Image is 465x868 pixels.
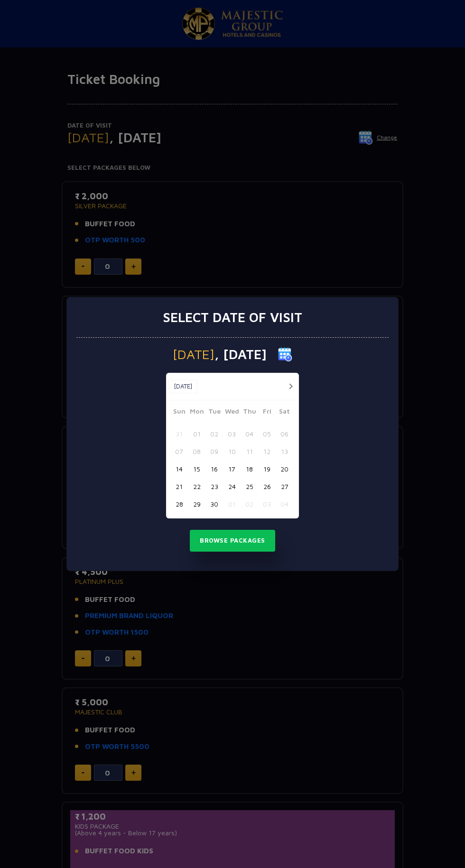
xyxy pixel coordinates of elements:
[190,530,275,552] button: Browse Packages
[276,478,293,495] button: 27
[278,347,292,361] img: calender icon
[276,495,293,513] button: 04
[223,406,241,419] span: Wed
[223,495,241,513] button: 01
[241,406,258,419] span: Thu
[276,443,293,460] button: 13
[205,443,223,460] button: 09
[188,443,205,460] button: 08
[173,348,214,361] span: [DATE]
[163,309,302,325] h3: Select date of visit
[258,478,276,495] button: 26
[188,495,205,513] button: 29
[188,478,205,495] button: 22
[276,460,293,478] button: 20
[223,460,241,478] button: 17
[241,460,258,478] button: 18
[223,478,241,495] button: 24
[170,406,188,419] span: Sun
[205,425,223,443] button: 02
[170,443,188,460] button: 07
[205,495,223,513] button: 30
[205,460,223,478] button: 16
[170,460,188,478] button: 14
[258,443,276,460] button: 12
[276,406,293,419] span: Sat
[188,425,205,443] button: 01
[205,406,223,419] span: Tue
[258,495,276,513] button: 03
[188,460,205,478] button: 15
[205,478,223,495] button: 23
[276,425,293,443] button: 06
[241,495,258,513] button: 02
[258,425,276,443] button: 05
[241,478,258,495] button: 25
[214,348,267,361] span: , [DATE]
[170,478,188,495] button: 21
[258,406,276,419] span: Fri
[223,425,241,443] button: 03
[170,495,188,513] button: 28
[241,425,258,443] button: 04
[168,379,197,394] button: [DATE]
[258,460,276,478] button: 19
[188,406,205,419] span: Mon
[241,443,258,460] button: 11
[170,425,188,443] button: 31
[223,443,241,460] button: 10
